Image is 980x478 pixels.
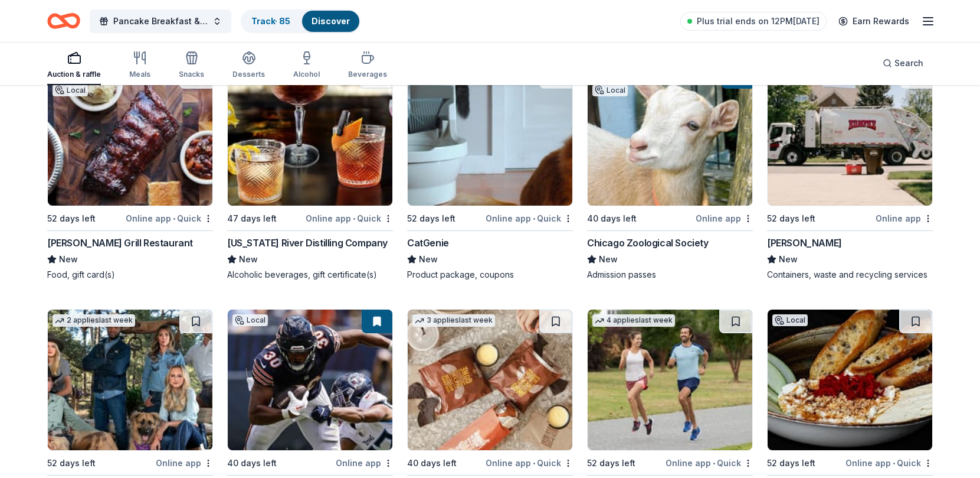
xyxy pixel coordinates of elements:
[407,64,573,281] a: Image for CatGenie1 applylast week52 days leftOnline app•QuickCatGenieNewProduct package, coupons
[179,70,204,79] div: Snacks
[768,310,932,450] img: Image for Spice Hospitality Group
[599,252,618,266] span: New
[831,11,916,32] a: Earn Rewards
[48,310,212,450] img: Image for Kimes Ranch
[47,212,96,226] div: 52 days left
[407,269,573,281] div: Product package, coupons
[47,46,101,85] button: Auction & raffle
[239,252,258,266] span: New
[408,65,572,206] img: Image for CatGenie
[293,46,320,85] button: Alcohol
[232,314,268,326] div: Local
[592,314,675,327] div: 4 applies last week
[587,64,753,281] a: Image for Chicago Zoological Society1 applylast weekLocal40 days leftOnline appChicago Zoological...
[348,70,387,79] div: Beverages
[241,9,360,33] button: Track· 85Discover
[228,65,392,206] img: Image for Mississippi River Distilling Company
[228,310,392,450] img: Image for Chicago Bears
[47,7,80,35] a: Home
[47,64,213,281] a: Image for Weber Grill Restaurant2 applieslast weekLocal52 days leftOnline app•Quick[PERSON_NAME] ...
[587,212,637,226] div: 40 days left
[592,84,628,96] div: Local
[533,459,535,468] span: •
[47,456,96,470] div: 52 days left
[666,456,753,470] div: Online app Quick
[767,212,815,226] div: 52 days left
[126,211,213,226] div: Online app Quick
[767,456,815,470] div: 52 days left
[587,269,753,281] div: Admission passes
[53,84,88,96] div: Local
[587,236,709,250] div: Chicago Zoological Society
[767,269,933,281] div: Containers, waste and recycling services
[893,459,895,468] span: •
[486,211,573,226] div: Online app Quick
[47,70,101,79] div: Auction & raffle
[47,236,193,250] div: [PERSON_NAME] Grill Restaurant
[873,51,933,75] button: Search
[179,46,204,85] button: Snacks
[486,456,573,470] div: Online app Quick
[407,456,457,470] div: 40 days left
[306,211,393,226] div: Online app Quick
[90,9,231,33] button: Pancake Breakfast & Silent Auction
[768,65,932,206] img: Image for Rumpke
[156,456,213,470] div: Online app
[232,46,265,85] button: Desserts
[353,214,355,223] span: •
[876,211,933,226] div: Online app
[232,70,265,79] div: Desserts
[53,314,135,327] div: 2 applies last week
[407,236,449,250] div: CatGenie
[293,70,320,79] div: Alcohol
[680,12,827,31] a: Plus trial ends on 12PM[DATE]
[173,214,175,223] span: •
[348,46,387,85] button: Beverages
[767,64,933,281] a: Image for Rumpke1 applylast week52 days leftOnline app[PERSON_NAME]NewContainers, waste and recyc...
[408,310,572,450] img: Image for Pancheros Mexican Grill
[412,314,495,327] div: 3 applies last week
[47,269,213,281] div: Food, gift card(s)
[312,16,350,26] a: Discover
[767,236,842,250] div: [PERSON_NAME]
[697,14,820,28] span: Plus trial ends on 12PM[DATE]
[588,65,752,206] img: Image for Chicago Zoological Society
[129,70,150,79] div: Meals
[533,214,535,223] span: •
[227,64,393,281] a: Image for Mississippi River Distilling Company2 applieslast week47 days leftOnline app•Quick[US_S...
[48,65,212,206] img: Image for Weber Grill Restaurant
[227,456,277,470] div: 40 days left
[227,212,277,226] div: 47 days left
[251,16,290,26] a: Track· 85
[587,456,635,470] div: 52 days left
[845,456,933,470] div: Online app Quick
[419,252,438,266] span: New
[407,212,455,226] div: 52 days left
[227,269,393,281] div: Alcoholic beverages, gift certificate(s)
[588,310,752,450] img: Image for Running Warehouse
[696,211,753,226] div: Online app
[779,252,798,266] span: New
[713,459,715,468] span: •
[772,314,808,326] div: Local
[894,56,923,70] span: Search
[227,236,388,250] div: [US_STATE] River Distilling Company
[129,46,150,85] button: Meals
[336,456,393,470] div: Online app
[113,14,208,28] span: Pancake Breakfast & Silent Auction
[59,252,78,266] span: New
